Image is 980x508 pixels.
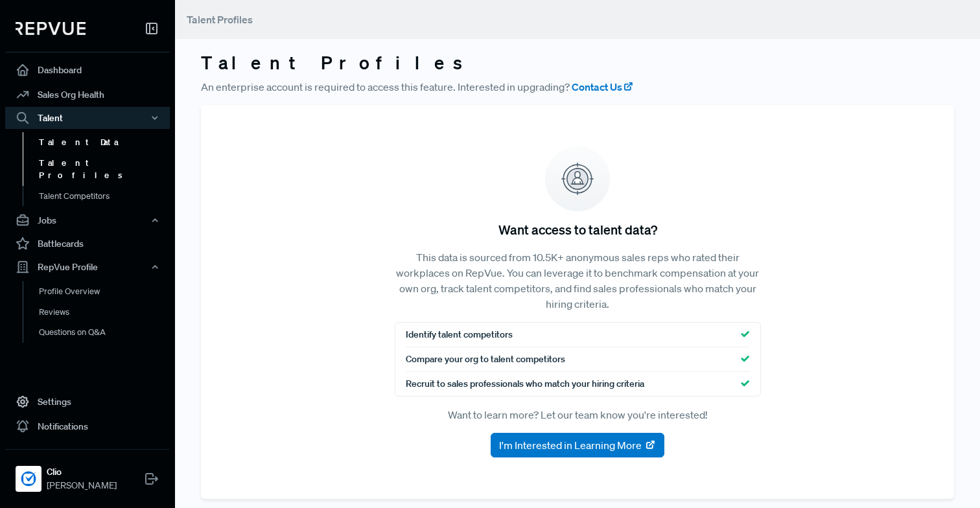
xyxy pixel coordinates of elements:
a: Talent Competitors [23,186,187,207]
a: Reviews [23,302,187,323]
a: Talent Profiles [23,153,187,186]
strong: Clio [47,465,117,479]
span: [PERSON_NAME] [47,479,117,492]
button: Jobs [5,209,170,231]
h3: Talent Profiles [201,52,954,74]
a: Dashboard [5,58,170,82]
a: Battlecards [5,231,170,256]
button: Talent [5,107,170,129]
button: RepVue Profile [5,256,170,278]
img: Clio [18,468,39,489]
p: Want to learn more? Let our team know you're interested! [395,407,761,422]
a: Notifications [5,414,170,439]
a: Questions on Q&A [23,322,187,343]
a: Contact Us [572,79,634,95]
span: Identify talent competitors [406,328,513,341]
a: Profile Overview [23,281,187,302]
p: An enterprise account is required to access this feature. Interested in upgrading? [201,79,954,95]
span: Talent Profiles [187,13,253,26]
span: I'm Interested in Learning More [499,437,642,453]
a: ClioClio[PERSON_NAME] [5,449,170,498]
span: Compare your org to talent competitors [406,352,565,366]
a: Settings [5,389,170,414]
a: Talent Data [23,132,187,153]
img: RepVue [16,22,86,35]
a: Sales Org Health [5,82,170,107]
p: This data is sourced from 10.5K+ anonymous sales reps who rated their workplaces on RepVue. You c... [395,249,761,312]
h5: Want access to talent data? [498,222,657,237]
button: I'm Interested in Learning More [491,433,664,457]
span: Recruit to sales professionals who match your hiring criteria [406,377,644,391]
